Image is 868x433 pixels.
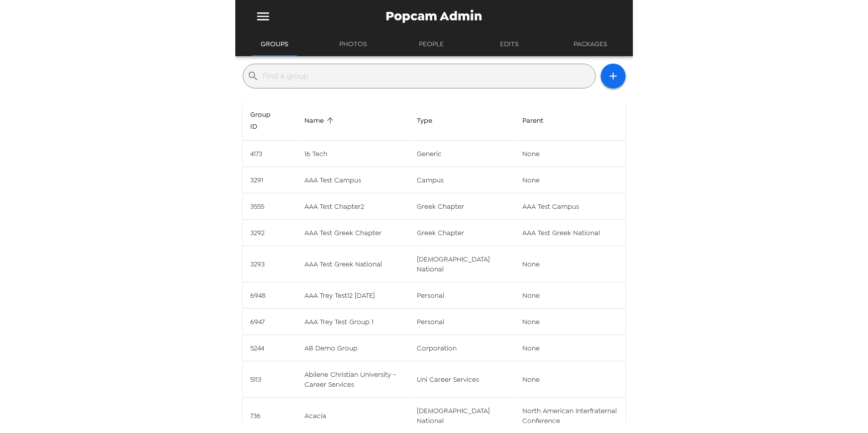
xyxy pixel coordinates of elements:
[409,335,514,361] td: corporation
[296,193,409,220] td: AAA Test Chapter2
[296,335,409,361] td: AB Demo Group
[304,114,337,126] span: Sort
[386,9,482,23] span: Popcam Admin
[243,141,297,167] td: 4173
[330,32,376,56] button: Photos
[251,108,289,132] span: Sort
[515,361,626,398] td: None
[487,32,532,56] button: Edits
[409,193,514,220] td: greek chapter
[243,282,297,309] td: 6948
[409,141,514,167] td: generic
[243,167,297,193] td: 3291
[296,282,409,309] td: AAA Trey Test12 [DATE]
[515,282,626,309] td: None
[515,167,626,193] td: None
[515,220,626,246] td: AAA Test Greek National
[296,141,409,167] td: 16 Tech
[296,361,409,398] td: Abilene Christian University - Career Services
[523,114,557,126] span: Cannot sort by this property
[252,32,297,56] button: Groups
[409,282,514,309] td: personal
[409,309,514,335] td: personal
[515,335,626,361] td: None
[296,167,409,193] td: AAA Test Campus
[243,193,297,220] td: 3555
[296,246,409,282] td: AAA Test Greek National
[515,141,626,167] td: None
[296,309,409,335] td: AAA Trey Test Group 1
[515,246,626,282] td: None
[263,68,591,84] input: Find a group
[515,309,626,335] td: None
[409,220,514,246] td: greek chapter
[409,167,514,193] td: campus
[243,309,297,335] td: 6947
[296,220,409,246] td: AAA Test Greek Chapter
[243,361,297,398] td: 5113
[243,246,297,282] td: 3293
[565,32,616,56] button: Packages
[409,32,454,56] button: People
[409,361,514,398] td: uni career services
[243,335,297,361] td: 5244
[417,114,445,126] span: Sort
[409,246,514,282] td: [DEMOGRAPHIC_DATA] national
[515,193,626,220] td: AAA Test Campus
[243,220,297,246] td: 3292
